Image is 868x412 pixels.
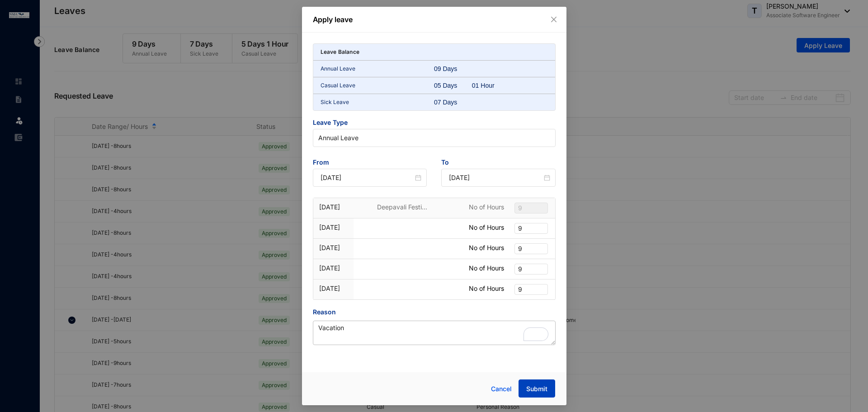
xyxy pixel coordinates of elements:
div: 01 Hour [472,81,510,90]
p: No of Hours [469,223,504,232]
p: [DATE] [319,264,348,273]
p: [DATE] [319,243,348,252]
span: 9 [518,284,544,294]
input: Start Date [321,173,414,183]
span: From [313,158,427,169]
span: 9 [518,223,544,233]
p: Casual Leave [321,81,434,90]
p: [DATE] [319,284,348,293]
input: End Date [449,173,542,183]
div: 05 Days [434,81,472,90]
button: Submit [519,379,555,398]
button: Cancel [484,380,519,398]
div: 07 Days [434,98,472,107]
p: [DATE] [319,223,348,232]
p: No of Hours [469,243,504,252]
span: To [441,158,556,169]
span: Annual Leave [318,131,550,145]
div: 09 Days [434,64,472,73]
p: Annual Leave [321,64,434,73]
p: Leave Balance [321,47,360,57]
label: Reason [313,307,342,317]
span: Submit [526,384,547,393]
span: Leave Type [313,118,556,129]
p: No of Hours [469,284,504,293]
span: 9 [518,244,544,254]
p: Apply leave [313,14,556,25]
span: 9 [518,264,544,274]
span: 9 [518,203,544,213]
span: Cancel [491,384,512,394]
span: close [550,16,557,23]
p: Sick Leave [321,98,434,107]
p: [DATE] [319,203,348,212]
p: No of Hours [469,264,504,273]
p: No of Hours [469,203,504,212]
textarea: To enrich screen reader interactions, please activate Accessibility in Grammarly extension settings [313,321,556,345]
button: Close [549,14,559,24]
p: Deepavali Festi... [377,203,451,212]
